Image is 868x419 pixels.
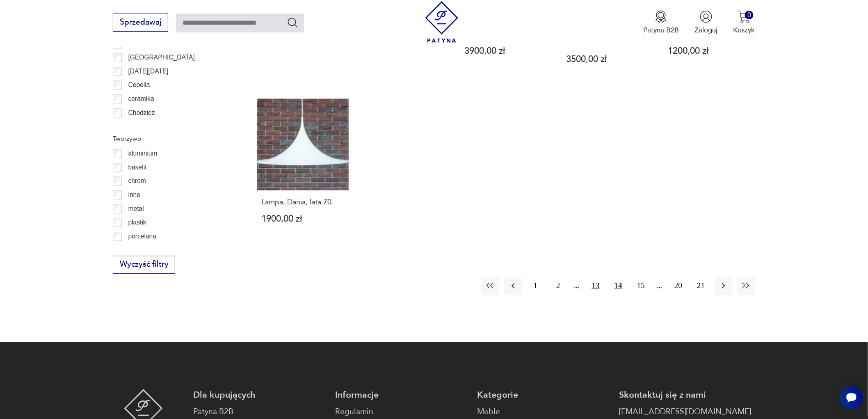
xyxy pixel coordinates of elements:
[745,11,754,19] div: 0
[128,204,144,214] p: metal
[193,406,325,418] a: Patyna B2B
[840,386,863,409] iframe: Smartsupp widget button
[128,162,147,173] p: bakelit
[695,10,718,35] button: Zaloguj
[692,277,710,294] button: 21
[632,277,650,294] button: 15
[643,25,679,35] p: Patyna B2B
[261,215,344,223] p: 1900,00 zł
[733,25,755,35] p: Koszyk
[128,52,195,63] p: [GEOGRAPHIC_DATA]
[128,108,155,118] p: Chodzież
[335,406,467,418] a: Regulamin
[261,198,344,206] h3: Lampa, Dania, lata 70.
[128,66,169,77] p: [DATE][DATE]
[733,10,755,35] button: 0Koszyk
[465,47,548,55] p: 3900,00 zł
[128,217,146,228] p: plastik
[669,277,687,294] button: 20
[738,10,751,23] img: Ikona koszyka
[421,1,463,43] img: Patyna - sklep z meblami i dekoracjami vintage
[549,277,567,294] button: 2
[128,231,157,242] p: porcelana
[700,10,713,23] img: Ikonka użytkownika
[113,14,168,32] button: Sprzedawaj
[128,190,140,200] p: inne
[287,16,299,28] button: Szukaj
[335,389,467,401] p: Informacje
[128,148,158,159] p: aluminium
[128,80,150,90] p: Cepelia
[619,389,751,401] p: Skontaktuj się z nami
[587,277,605,294] button: 13
[477,389,609,401] p: Kategorie
[113,256,175,274] button: Wyczyść filtry
[257,98,349,242] a: Lampa, Dania, lata 70.Lampa, Dania, lata 70.1900,00 zł
[128,121,153,132] p: Ćmielów
[128,176,146,186] p: chrom
[113,20,168,26] a: Sprzedawaj
[695,25,718,35] p: Zaloguj
[668,47,751,55] p: 1200,00 zł
[655,10,667,23] img: Ikona medalu
[610,277,627,294] button: 14
[619,406,751,418] a: [EMAIL_ADDRESS][DOMAIN_NAME]
[643,10,679,35] a: Ikona medaluPatyna B2B
[477,406,609,418] a: Meble
[643,10,679,35] button: Patyna B2B
[128,245,149,255] p: porcelit
[128,94,154,104] p: ceramika
[566,55,649,64] p: 3500,00 zł
[113,133,233,144] p: Tworzywo
[527,277,544,294] button: 1
[193,389,325,401] p: Dla kupujących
